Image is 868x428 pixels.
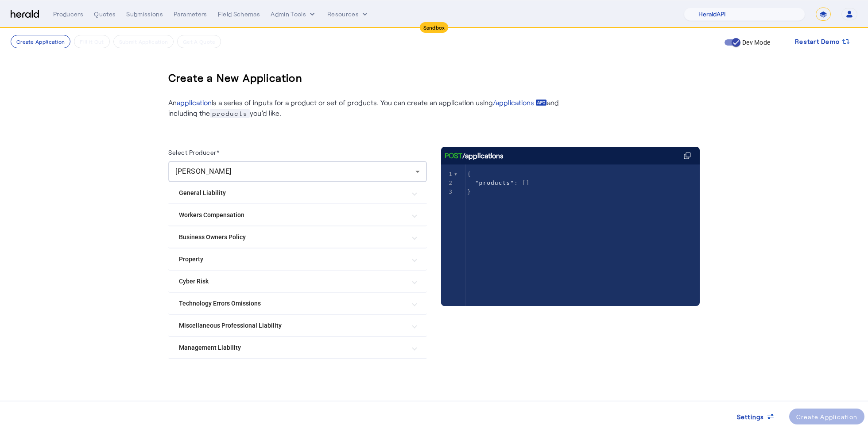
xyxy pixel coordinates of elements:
[168,226,427,248] mat-expansion-panel-header: Business Owners Policy
[168,182,427,203] mat-expansion-panel-header: General Liability
[168,271,427,292] mat-expansion-panel-header: Cyber Risk
[441,187,454,196] div: 3
[210,109,250,118] span: products
[168,97,567,118] p: An is a series of inputs for a product or set of products. You can create an application using an...
[168,204,427,225] mat-expansion-panel-header: Workers Compensation
[126,10,163,19] div: Submissions
[113,35,174,48] button: Submit Application
[168,248,427,270] mat-expansion-panel-header: Property
[74,35,109,48] button: Fill it Out
[467,188,471,195] span: }
[420,22,449,33] div: Sandbox
[179,188,406,198] mat-panel-title: General Liability
[179,321,406,330] mat-panel-title: Miscellaneous Professional Liability
[218,10,260,19] div: Field Schemas
[179,210,406,220] mat-panel-title: Workers Compensation
[174,10,207,19] div: Parameters
[179,299,406,308] mat-panel-title: Technology Errors Omissions
[327,10,369,19] button: Resources dropdown menu
[493,97,547,108] a: /applications
[441,170,454,179] div: 1
[179,255,406,264] mat-panel-title: Property
[168,315,427,336] mat-expansion-panel-header: Miscellaneous Professional Liability
[177,98,212,107] a: application
[168,149,219,156] label: Select Producer*
[737,412,764,421] span: Settings
[445,150,462,161] span: POST
[53,10,83,19] div: Producers
[177,35,221,48] button: Get A Quote
[168,337,427,358] mat-expansion-panel-header: Management Liability
[467,171,471,177] span: {
[445,150,504,161] div: /applications
[475,180,514,186] span: "products"
[168,64,302,92] h3: Create a New Application
[179,233,406,242] mat-panel-title: Business Owners Policy
[179,277,406,286] mat-panel-title: Cyber Risk
[441,147,700,288] herald-code-block: /applications
[94,10,116,19] div: Quotes
[740,38,770,47] label: Dev Mode
[179,343,406,352] mat-panel-title: Management Liability
[788,34,857,50] button: Restart Demo
[795,36,840,47] span: Restart Demo
[168,293,427,314] mat-expansion-panel-header: Technology Errors Omissions
[11,35,70,48] button: Create Application
[271,10,317,19] button: internal dropdown menu
[730,409,782,424] button: Settings
[441,179,454,187] div: 2
[175,167,232,176] span: [PERSON_NAME]
[11,10,39,19] img: Herald Logo
[467,180,530,186] span: : []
